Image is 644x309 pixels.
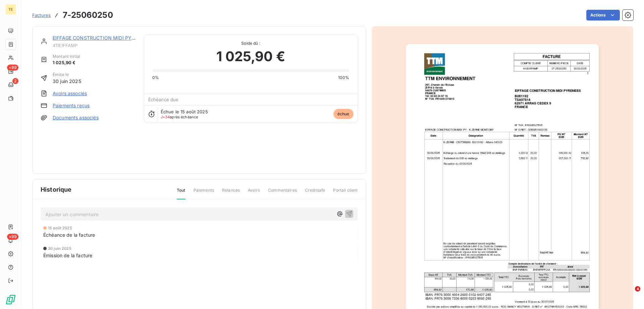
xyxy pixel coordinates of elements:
[53,60,80,66] span: 1 025,90 €
[161,109,208,114] span: Échue le 15 août 2025
[268,187,297,199] span: Commentaires
[621,286,637,302] iframe: Intercom live chat
[12,78,18,84] span: 2
[48,226,72,230] span: 15 août 2025
[222,187,240,199] span: Relances
[53,35,174,41] a: EIFFAGE CONSTRUCTION MIDI PYRENEES - BU01192
[43,252,92,259] span: Émission de la facture
[53,78,81,85] span: 30 juin 2025
[248,187,260,199] span: Avoirs
[53,90,87,97] a: Avoirs associés
[41,185,72,194] span: Historique
[338,75,350,81] span: 100%
[48,246,71,250] span: 30 juin 2025
[305,187,325,199] span: Creditsafe
[7,234,18,240] span: +99
[333,187,358,199] span: Portail client
[53,102,90,109] a: Paiements reçus
[5,294,16,305] img: Logo LeanPay
[5,4,16,15] div: TE
[586,10,620,21] button: Actions
[216,46,285,67] span: 1 025,90 €
[53,43,136,48] span: 411EIFFAMP
[152,40,350,46] span: Solde dû :
[161,115,198,119] span: après échéance
[194,187,214,199] span: Paiements
[53,72,81,78] span: Émise le
[32,12,51,18] a: Factures
[43,231,95,238] span: Échéance de la facture
[7,65,18,71] span: +99
[53,53,80,60] span: Montant initial
[148,97,179,102] span: Échéance due
[152,75,159,81] span: 0%
[161,115,170,119] span: J+34
[333,109,354,119] span: échue
[63,9,113,21] h3: 7-25060250
[32,12,51,18] span: Factures
[635,286,640,292] span: 4
[177,187,185,199] span: Tout
[53,114,99,121] a: Documents associés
